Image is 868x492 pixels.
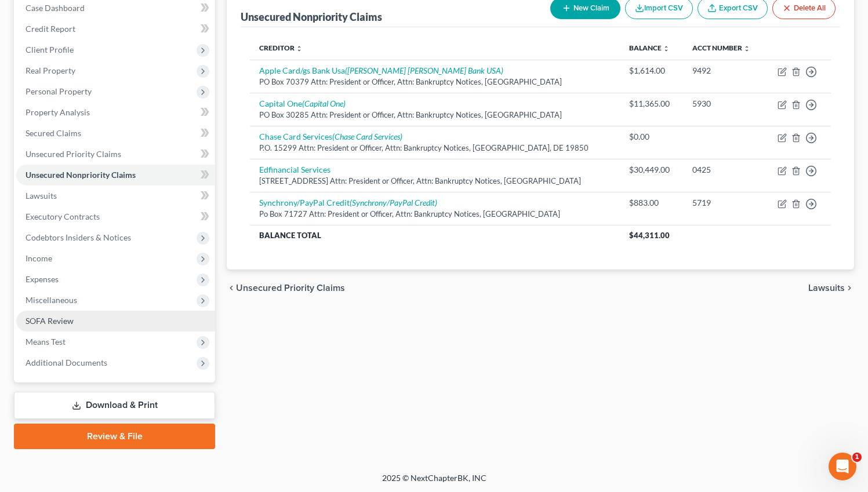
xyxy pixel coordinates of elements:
span: 1 [852,453,862,462]
a: Synchrony/PayPal Credit(Synchrony/PayPal Credit) [259,198,437,207]
span: Means Test [26,337,66,347]
span: Client Profile [26,45,74,54]
span: Additional Documents [26,358,107,367]
i: (Chase Card Services) [332,132,402,141]
div: 5719 [692,197,755,209]
a: Apple Card/gs Bank Usa([PERSON_NAME] [PERSON_NAME] Bank USA) [259,65,503,75]
a: Property Analysis [16,102,215,123]
span: Personal Property [26,86,92,96]
i: (Synchrony/PayPal Credit) [350,198,437,207]
span: Credit Report [26,24,75,34]
span: Lawsuits [26,191,57,201]
span: Property Analysis [26,107,90,117]
div: $883.00 [629,197,673,209]
a: Credit Report [16,19,215,39]
a: Acct Number unfold_more [692,43,750,52]
div: $30,449.00 [629,164,673,176]
button: chevron_left Unsecured Priority Claims [227,283,345,293]
i: (Capital One) [302,99,346,108]
span: Unsecured Priority Claims [236,283,345,293]
span: SOFA Review [26,316,74,326]
div: 5930 [692,98,755,110]
a: Lawsuits [16,185,215,206]
div: Unsecured Nonpriority Claims [241,10,382,24]
a: Creditor unfold_more [259,43,303,52]
div: Po Box 71727 Attn: President or Officer, Attn: Bankruptcy Notices, [GEOGRAPHIC_DATA] [259,209,611,220]
span: Expenses [26,274,59,284]
div: PO Box 30285 Attn: President or Officer, Attn: Bankruptcy Notices, [GEOGRAPHIC_DATA] [259,110,611,121]
a: Secured Claims [16,123,215,144]
span: Lawsuits [808,283,845,293]
div: [STREET_ADDRESS] Attn: President or Officer, Attn: Bankruptcy Notices, [GEOGRAPHIC_DATA] [259,176,611,187]
a: Balance unfold_more [629,43,670,52]
a: Executory Contracts [16,206,215,227]
i: chevron_left [227,283,236,293]
a: SOFA Review [16,311,215,331]
a: Capital One(Capital One) [259,99,346,108]
span: Real Property [26,65,75,75]
i: ([PERSON_NAME] [PERSON_NAME] Bank USA) [345,65,503,75]
div: 9492 [692,65,755,76]
span: Secured Claims [26,128,81,138]
i: chevron_right [845,283,854,293]
span: Income [26,253,52,263]
button: Lawsuits chevron_right [808,283,854,293]
span: Executory Contracts [26,212,100,221]
a: Chase Card Services(Chase Card Services) [259,132,402,141]
span: $44,311.00 [629,231,670,240]
span: Case Dashboard [26,3,85,13]
span: Unsecured Nonpriority Claims [26,170,136,180]
i: unfold_more [663,45,670,52]
th: Balance Total [250,225,620,246]
div: PO Box 70379 Attn: President or Officer, Attn: Bankruptcy Notices, [GEOGRAPHIC_DATA] [259,76,611,88]
div: $11,365.00 [629,98,673,110]
a: Edfinancial Services [259,165,331,174]
a: Unsecured Nonpriority Claims [16,165,215,185]
a: Download & Print [14,392,215,419]
div: $0.00 [629,131,673,143]
iframe: Intercom live chat [829,453,856,480]
div: $1,614.00 [629,65,673,76]
div: P.O. 15299 Attn: President or Officer, Attn: Bankruptcy Notices, [GEOGRAPHIC_DATA], DE 19850 [259,143,611,154]
span: Unsecured Priority Claims [26,149,121,159]
span: Miscellaneous [26,295,77,305]
a: Review & File [14,424,215,449]
span: Codebtors Insiders & Notices [26,232,131,242]
a: Unsecured Priority Claims [16,144,215,165]
i: unfold_more [296,45,303,52]
i: unfold_more [743,45,750,52]
div: 0425 [692,164,755,176]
